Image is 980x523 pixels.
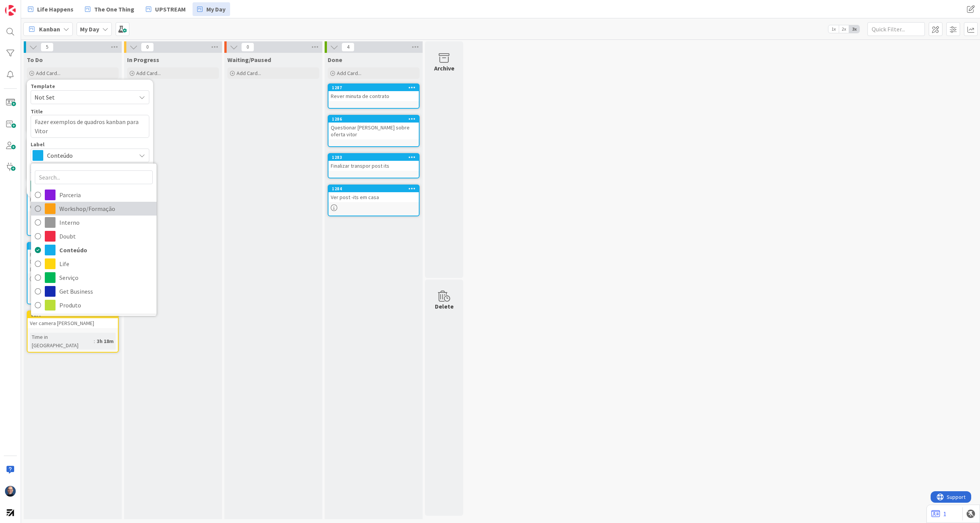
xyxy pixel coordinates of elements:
[37,5,73,14] span: Life Happens
[849,25,859,33] span: 3x
[127,56,159,64] span: In Progress
[435,302,454,311] div: Delete
[332,85,419,90] div: 1287
[337,70,361,77] span: Add Card...
[328,116,419,139] div: 1286Questionar [PERSON_NAME] sobre oferta vitor
[59,258,153,270] span: Life
[35,170,153,184] input: Search...
[59,299,153,311] span: Produto
[31,284,157,298] a: Get Business
[328,185,419,202] div: 1284Ver post -its em casa
[328,123,419,139] div: Questionar [PERSON_NAME] sobre oferta vitor
[28,243,118,250] div: 1282
[839,25,849,33] span: 2x
[28,188,118,211] div: 1289Rever e propor ações para Podcast ou masterclass?
[16,1,35,10] span: Support
[94,337,95,345] span: :
[59,244,153,256] span: Conteúdo
[31,115,149,138] textarea: Fazer exemplos de quadros kanban para Vitor
[31,188,157,202] a: Parceria
[59,230,153,242] span: Doubt
[328,84,419,91] div: 1287
[434,64,454,73] div: Archive
[328,91,419,101] div: Rever minuta de contrato
[328,161,419,171] div: Finalizar transpor post its
[332,186,419,191] div: 1284
[31,216,157,229] a: Interno
[328,154,419,171] div: 1283Finalizar transpor post its
[31,271,157,284] a: Serviço
[31,257,157,271] a: Life
[80,2,139,16] a: The One Thing
[27,56,43,64] span: To Do
[141,42,154,52] span: 0
[95,337,116,345] div: 3h 18m
[31,142,44,147] span: Label
[28,250,118,273] div: Fw: Parabéns [PERSON_NAME]! Descubra a oferta que o ACP tem para si.
[28,311,118,328] div: 1288Ver camera [PERSON_NAME]
[227,56,271,64] span: Waiting/Paused
[28,318,118,328] div: Ver camera [PERSON_NAME]
[59,217,153,228] span: Interno
[332,116,419,122] div: 1286
[28,311,118,318] div: 1288
[31,83,55,89] span: Template
[328,192,419,202] div: Ver post -its em casa
[30,216,94,233] div: Time in [GEOGRAPHIC_DATA]
[59,203,153,214] span: Workshop/Formação
[328,116,419,123] div: 1286
[59,189,153,201] span: Parceria
[59,286,153,297] span: Get Business
[59,272,153,283] span: Serviço
[94,5,134,14] span: The One Thing
[47,150,132,161] span: Conteúdo
[30,284,87,301] div: Time in [GEOGRAPHIC_DATA]
[237,70,261,77] span: Add Card...
[28,194,118,211] div: Rever e propor ações para Podcast ou masterclass?
[155,5,186,14] span: UPSTREAM
[41,42,54,52] span: 5
[328,185,419,192] div: 1284
[23,2,78,16] a: Life Happens
[867,22,925,36] input: Quick Filter...
[34,92,130,102] span: Not Set
[193,2,230,16] a: My Day
[28,243,118,273] div: 1282Fw: Parabéns [PERSON_NAME]! Descubra a oferta que o ACP tem para si.
[31,243,157,257] a: Conteúdo
[828,25,839,33] span: 1x
[241,42,254,52] span: 0
[206,5,225,14] span: My Day
[328,84,419,101] div: 1287Rever minuta de contrato
[332,155,419,160] div: 1283
[328,56,342,64] span: Done
[30,333,94,350] div: Time in [GEOGRAPHIC_DATA]
[341,42,354,52] span: 4
[5,486,16,497] img: Fg
[5,5,16,16] img: Visit kanbanzone.com
[328,154,419,161] div: 1283
[136,70,161,77] span: Add Card...
[931,509,946,518] a: 1
[36,70,60,77] span: Add Card...
[31,108,43,115] label: Title
[39,25,60,34] span: Kanban
[31,298,157,312] a: Produto
[31,202,157,216] a: Workshop/Formação
[5,507,16,518] img: avatar
[141,2,190,16] a: UPSTREAM
[80,25,99,33] b: My Day
[31,229,157,243] a: Doubt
